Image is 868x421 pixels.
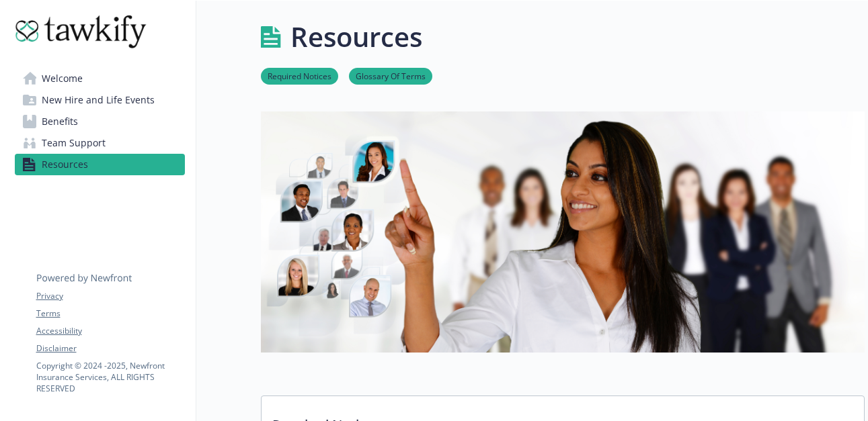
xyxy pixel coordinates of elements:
[15,111,185,132] a: Benefits
[15,154,185,175] a: Resources
[42,89,155,111] span: New Hire and Life Events
[36,360,184,394] p: Copyright © 2024 - 2025 , Newfront Insurance Services, ALL RIGHTS RESERVED
[349,69,432,82] a: Glossary Of Terms
[290,17,422,57] h1: Resources
[36,308,184,320] a: Terms
[42,154,88,175] span: Resources
[15,68,185,89] a: Welcome
[261,111,865,353] img: resources page banner
[36,342,184,355] a: Disclaimer
[15,132,185,154] a: Team Support
[42,68,83,89] span: Welcome
[261,69,338,82] a: Required Notices
[42,132,106,154] span: Team Support
[15,89,185,111] a: New Hire and Life Events
[42,111,78,132] span: Benefits
[36,325,184,337] a: Accessibility
[36,290,184,302] a: Privacy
